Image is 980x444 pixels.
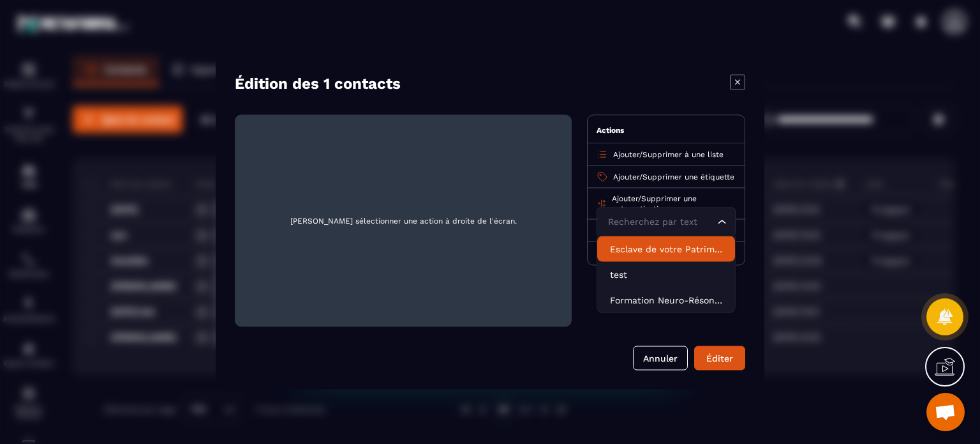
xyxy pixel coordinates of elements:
[694,346,745,370] button: Éditer
[633,346,688,370] button: Annuler
[610,293,722,306] p: Formation Neuro-Résonance
[610,242,722,255] p: Esclave de votre Patrimoine - Copy
[613,149,639,158] span: Ajouter
[612,194,697,213] span: Supprimer une automatisation
[235,74,401,92] h4: Édition des 1 contacts
[613,171,734,181] p: /
[612,193,736,213] p: /
[613,172,639,181] span: Ajouter
[597,207,736,236] div: Search for option
[610,268,722,280] p: test
[245,125,561,316] span: [PERSON_NAME] sélectionner une action à droite de l'écran.
[612,194,638,203] span: Ajouter
[605,215,715,229] input: Search for option
[642,172,734,181] span: Supprimer une étiquette
[613,149,724,159] p: /
[597,125,624,134] span: Actions
[642,149,724,158] span: Supprimer à une liste
[926,393,965,431] div: Ouvrir le chat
